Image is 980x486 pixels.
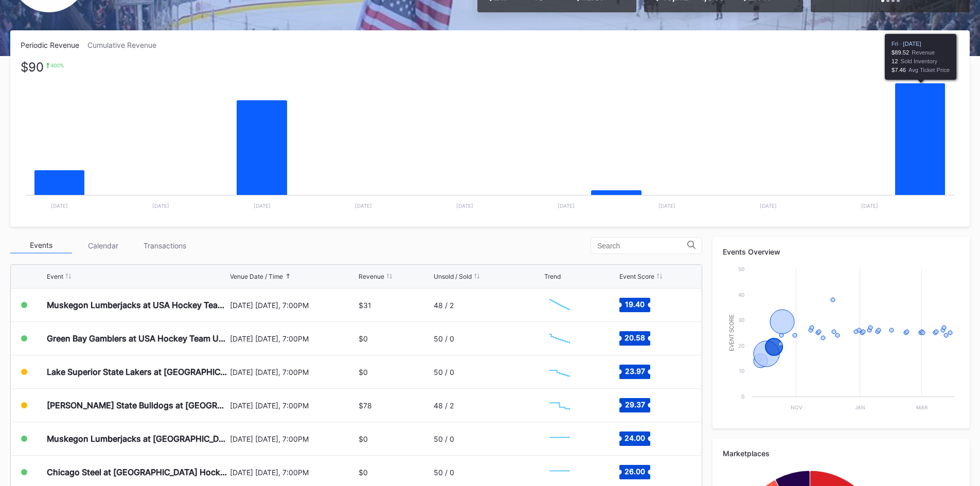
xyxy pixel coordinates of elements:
[544,359,575,385] svg: Chart title
[861,203,878,209] text: [DATE]
[625,400,645,409] text: 29.37
[544,292,575,318] svg: Chart title
[738,343,744,349] text: 20
[625,333,645,342] text: 20.58
[434,401,454,410] div: 48 / 2
[359,401,372,410] div: $78
[544,273,561,280] div: Trend
[625,434,645,442] text: 24.00
[230,435,357,443] div: [DATE] [DATE], 7:00PM
[434,301,454,310] div: 48 / 2
[47,333,227,344] div: Green Bay Gamblers at USA Hockey Team U-17
[658,203,675,209] text: [DATE]
[619,273,654,280] div: Event Score
[230,468,357,477] div: [DATE] [DATE], 7:00PM
[10,238,72,254] div: Events
[47,300,227,310] div: Muskegon Lumberjacks at USA Hockey Team U-17
[738,266,744,272] text: 50
[741,393,744,400] text: 0
[723,247,959,256] div: Events Overview
[738,292,744,298] text: 40
[50,62,64,68] div: 400 %
[355,203,372,209] text: [DATE]
[254,203,271,209] text: [DATE]
[544,426,575,452] svg: Chart title
[359,368,368,376] div: $0
[230,401,357,410] div: [DATE] [DATE], 7:00PM
[47,273,63,280] div: Event
[359,301,371,310] div: $31
[760,203,777,209] text: [DATE]
[456,203,473,209] text: [DATE]
[434,273,472,280] div: Unsold / Sold
[625,467,645,476] text: 26.00
[21,62,44,72] div: $90
[723,264,959,418] svg: Chart title
[791,404,803,410] text: Nov
[739,368,744,374] text: 10
[359,435,368,443] div: $0
[230,301,357,310] div: [DATE] [DATE], 7:00PM
[47,467,227,477] div: Chicago Steel at [GEOGRAPHIC_DATA] Hockey NTDP U-18
[230,334,357,343] div: [DATE] [DATE], 7:00PM
[544,459,575,485] svg: Chart title
[916,404,928,410] text: Mar
[434,468,454,477] div: 50 / 0
[597,242,687,250] input: Search
[134,238,195,254] div: Transactions
[558,203,575,209] text: [DATE]
[47,400,227,410] div: [PERSON_NAME] State Bulldogs at [GEOGRAPHIC_DATA] Hockey NTDP U-18
[359,468,368,477] div: $0
[359,334,368,343] div: $0
[230,368,357,376] div: [DATE] [DATE], 7:00PM
[855,404,865,410] text: Jan
[230,273,283,280] div: Venue Date / Time
[51,203,68,209] text: [DATE]
[434,334,454,343] div: 50 / 0
[87,41,165,49] div: Cumulative Revenue
[47,367,227,377] div: Lake Superior State Lakers at [GEOGRAPHIC_DATA] Hockey NTDP U-18
[738,317,744,323] text: 30
[544,392,575,418] svg: Chart title
[359,273,384,280] div: Revenue
[625,367,645,375] text: 23.97
[434,368,454,376] div: 50 / 0
[47,434,227,444] div: Muskegon Lumberjacks at [GEOGRAPHIC_DATA] Hockey NTDP U-18
[72,238,134,254] div: Calendar
[625,300,645,309] text: 19.40
[723,449,959,458] div: Marketplaces
[434,435,454,443] div: 50 / 0
[21,41,87,49] div: Periodic Revenue
[21,62,959,217] svg: Chart title
[729,314,735,351] text: Event Score
[152,203,169,209] text: [DATE]
[544,326,575,351] svg: Chart title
